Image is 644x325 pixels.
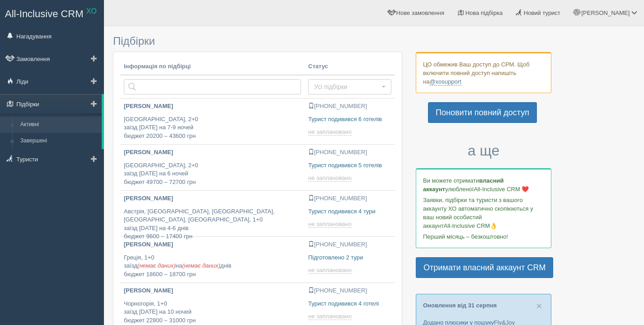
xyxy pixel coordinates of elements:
input: Пошук за країною або туристом [124,79,301,94]
span: (немає даних) [182,262,220,269]
span: All-Inclusive CRM👌 [444,222,498,229]
p: [PHONE_NUMBER] [308,240,391,249]
a: не заплановано [308,221,353,228]
p: Турист подивився 6 готелів [308,115,391,124]
p: [PHONE_NUMBER] [308,287,391,295]
span: All-Inclusive CRM [5,8,84,19]
p: [GEOGRAPHIC_DATA], 2+0 заїзд [DATE] на 7-9 ночей бюджет 20200 – 43600 грн [124,115,301,141]
span: Новий турист [524,9,560,16]
p: [PHONE_NUMBER] [308,148,391,157]
span: (немає даних) [137,262,175,269]
button: Close [536,301,542,311]
p: [GEOGRAPHIC_DATA], 2+0 заїзд [DATE] на 6 ночей бюджет 49700 – 72700 грн [124,161,301,187]
div: ЦО обмежив Ваш доступ до СРМ. Щоб включити повний доступ напишіть на [416,52,551,93]
span: не заплановано [308,267,352,274]
span: не заплановано [308,174,352,182]
span: Нова підбірка [465,9,503,16]
p: [PERSON_NAME] [124,102,301,111]
p: Чорногорія, 1+0 заїзд [DATE] на 10 ночей бюджет 22800 – 31000 грн [124,300,301,325]
a: Завершені [16,133,102,149]
span: Усі підбірки [314,82,380,91]
p: [PHONE_NUMBER] [308,102,391,111]
a: Поновити повний доступ [428,102,537,123]
span: не заплановано [308,313,352,320]
p: Турист подивився 5 готелів [308,161,391,170]
span: Нове замовлення [396,9,444,16]
a: не заплановано [308,128,353,136]
a: не заплановано [308,174,353,182]
span: не заплановано [308,221,352,228]
span: [PERSON_NAME] [581,9,630,16]
a: не заплановано [308,313,353,320]
p: Греція, 1+0 заїзд на днів бюджет 18600 – 18700 грн [124,254,301,279]
p: Перший місяць – безкоштовно! [423,232,544,241]
p: [PERSON_NAME] [124,148,301,157]
a: Отримати власний аккаунт CRM [416,257,553,278]
th: Статус [305,59,395,75]
span: × [536,301,542,311]
h3: а ще [416,143,551,159]
p: Підготовлено 2 тури [308,254,391,262]
p: [PHONE_NUMBER] [308,194,391,203]
span: Підбірки [113,35,155,47]
p: [PERSON_NAME] [124,287,301,295]
a: [PERSON_NAME] Греція, 1+0заїзд(немає даних)на(немає даних)днівбюджет 18600 – 18700 грн [120,237,305,283]
a: [PERSON_NAME] Австрія, [GEOGRAPHIC_DATA], [GEOGRAPHIC_DATA], [GEOGRAPHIC_DATA], [GEOGRAPHIC_DATA]... [120,191,305,236]
button: Усі підбірки [308,79,391,94]
p: Заявки, підбірки та туристи з вашого аккаунту ХО автоматично скопіюються у ваш новий особистий ак... [423,196,544,230]
a: @xosupport [429,78,461,85]
b: власний аккаунт [423,177,504,193]
sup: XO [86,7,97,15]
a: Оновлення від 31 серпня [423,302,497,309]
a: All-Inclusive CRM XO [0,0,103,25]
a: Активні [16,117,102,133]
p: Ви можете отримати улюбленої [423,176,544,193]
a: не заплановано [308,267,353,274]
span: All-Inclusive CRM ❤️ [474,186,529,193]
p: [PERSON_NAME] [124,194,301,203]
p: Турист подивився 4 готелі [308,300,391,308]
th: Інформація по підбірці [120,59,305,75]
span: не заплановано [308,128,352,136]
p: [PERSON_NAME] [124,240,301,249]
p: Австрія, [GEOGRAPHIC_DATA], [GEOGRAPHIC_DATA], [GEOGRAPHIC_DATA], [GEOGRAPHIC_DATA], 1+0 заїзд [D... [124,207,301,241]
a: [PERSON_NAME] [GEOGRAPHIC_DATA], 2+0заїзд [DATE] на 6 ночейбюджет 49700 – 72700 грн [120,145,305,190]
p: Турист подивився 4 тури [308,207,391,216]
a: [PERSON_NAME] [GEOGRAPHIC_DATA], 2+0заїзд [DATE] на 7-9 ночейбюджет 20200 – 43600 грн [120,99,305,144]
